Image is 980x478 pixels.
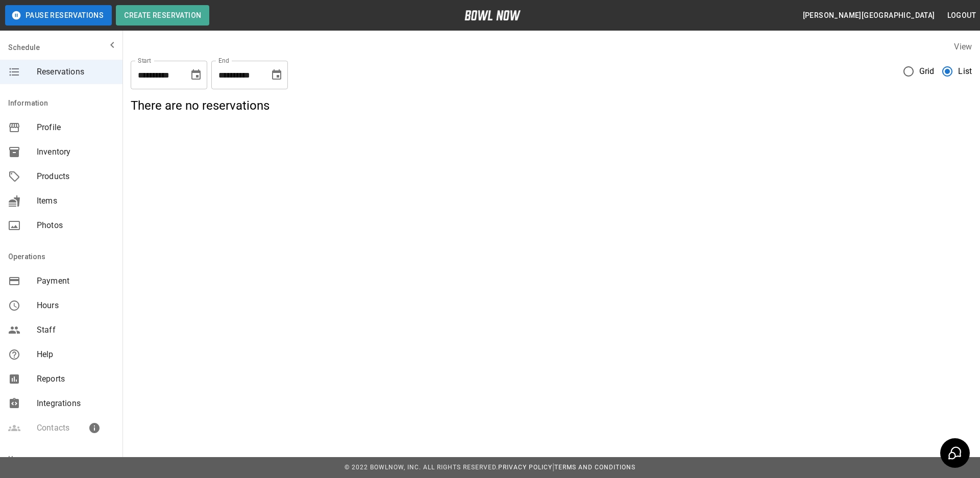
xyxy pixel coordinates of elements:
button: Choose date, selected date is Sep 4, 2025 [186,65,206,85]
span: Staff [37,324,114,336]
a: Privacy Policy [498,464,552,471]
button: [PERSON_NAME][GEOGRAPHIC_DATA] [799,6,939,25]
label: View [954,42,972,52]
span: Payment [37,275,114,287]
button: Choose date, selected date is Sep 4, 2025 [266,65,287,85]
h5: There are no reservations [131,97,972,114]
span: Integrations [37,397,114,410]
span: List [958,65,972,78]
span: Reservations [37,66,114,78]
span: Help [37,348,114,361]
span: Photos [37,219,114,232]
button: Create Reservation [116,5,209,26]
button: Pause Reservations [5,5,112,26]
span: Items [37,195,114,207]
span: © 2022 BowlNow, Inc. All Rights Reserved. [345,464,498,471]
span: Inventory [37,146,114,158]
button: Logout [943,6,980,25]
span: Products [37,170,114,183]
span: Grid [919,65,935,78]
a: Terms and Conditions [554,464,635,471]
img: logo [464,10,521,20]
span: Reports [37,373,114,385]
span: Profile [37,121,114,134]
span: Hours [37,299,114,312]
